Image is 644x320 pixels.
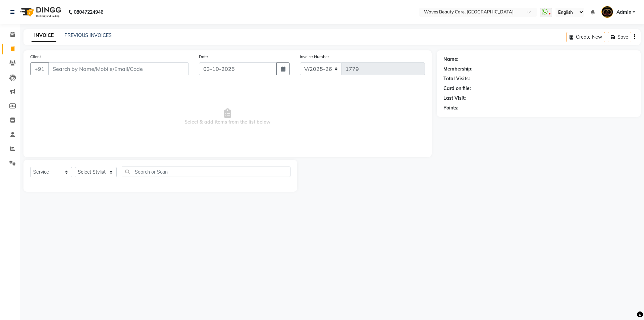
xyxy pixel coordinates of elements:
[608,32,631,42] button: Save
[30,83,425,150] span: Select & add items from the list below
[30,54,41,60] label: Client
[32,30,56,42] a: INVOICE
[122,167,290,177] input: Search or Scan
[567,32,605,42] button: Create New
[74,3,103,21] b: 08047224946
[443,75,470,82] div: Total Visits:
[443,56,459,63] div: Name:
[443,85,471,92] div: Card on file:
[48,62,189,75] input: Search by Name/Mobile/Email/Code
[199,54,208,60] label: Date
[443,65,473,73] div: Membership:
[17,3,63,21] img: logo
[30,62,49,75] button: +91
[64,32,112,38] a: PREVIOUS INVOICES
[300,54,329,60] label: Invoice Number
[601,6,613,18] img: Admin
[616,9,631,16] span: Admin
[443,104,459,111] div: Points:
[443,95,466,102] div: Last Visit:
